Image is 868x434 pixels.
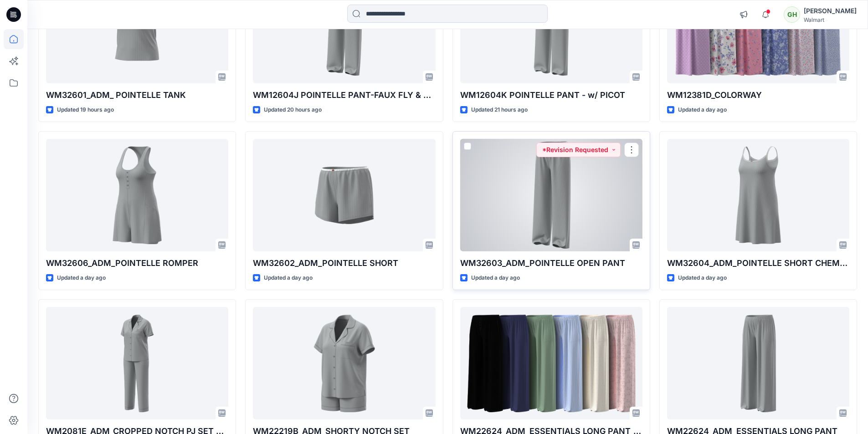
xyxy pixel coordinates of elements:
p: WM32602_ADM_POINTELLE SHORT [253,257,435,270]
a: WM22624_ADM_ESSENTIALS LONG PANT_COLORWAY [460,307,642,419]
div: GH [784,6,800,23]
p: Updated a day ago [57,273,106,283]
p: Updated 19 hours ago [57,105,114,115]
p: Updated a day ago [264,273,313,283]
p: Updated a day ago [678,105,727,115]
div: [PERSON_NAME] [804,5,857,16]
p: WM32603_ADM_POINTELLE OPEN PANT [460,257,642,270]
p: WM32606_ADM_POINTELLE ROMPER [46,257,228,270]
p: WM12604K POINTELLE PANT - w/ PICOT [460,89,642,102]
a: WM2081E_ADM_CROPPED NOTCH PJ SET WITH STRAIGHT HEM TOP [46,307,228,419]
p: WM12381D_COLORWAY [667,89,849,102]
p: WM32604_ADM_POINTELLE SHORT CHEMISE [667,257,849,270]
p: WM12604J POINTELLE PANT-FAUX FLY & BUTTONS + PICOT [253,89,435,102]
p: WM32601_ADM_ POINTELLE TANK [46,89,228,102]
p: Updated 20 hours ago [264,105,322,115]
p: Updated 21 hours ago [471,105,528,115]
div: Walmart [804,16,857,23]
a: WM32603_ADM_POINTELLE OPEN PANT [460,139,642,251]
a: WM32604_ADM_POINTELLE SHORT CHEMISE [667,139,849,251]
p: Updated a day ago [471,273,520,283]
a: WM32606_ADM_POINTELLE ROMPER [46,139,228,251]
a: WM22624_ADM_ESSENTIALS LONG PANT [667,307,849,419]
a: WM32602_ADM_POINTELLE SHORT [253,139,435,251]
a: WM22219B_ADM_SHORTY NOTCH SET [253,307,435,419]
p: Updated a day ago [678,273,727,283]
